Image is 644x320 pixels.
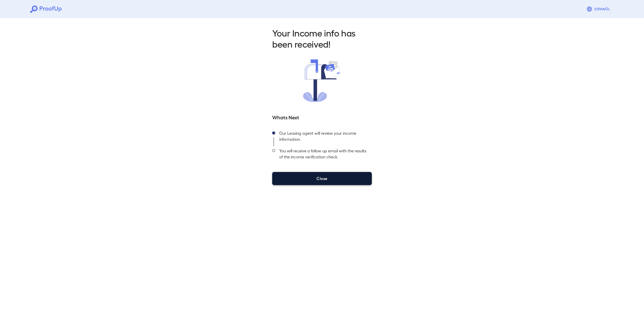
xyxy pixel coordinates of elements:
div: You will receive a follow up email with the results of the income verification check. [275,146,372,164]
h2: Your Income info has been received! [272,27,372,49]
h5: Whats Next [272,114,372,121]
div: Our Leasing agent will review your income information. [275,129,372,146]
button: Espanõl [584,4,614,14]
button: Close [272,172,372,185]
img: received.svg [303,59,341,102]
